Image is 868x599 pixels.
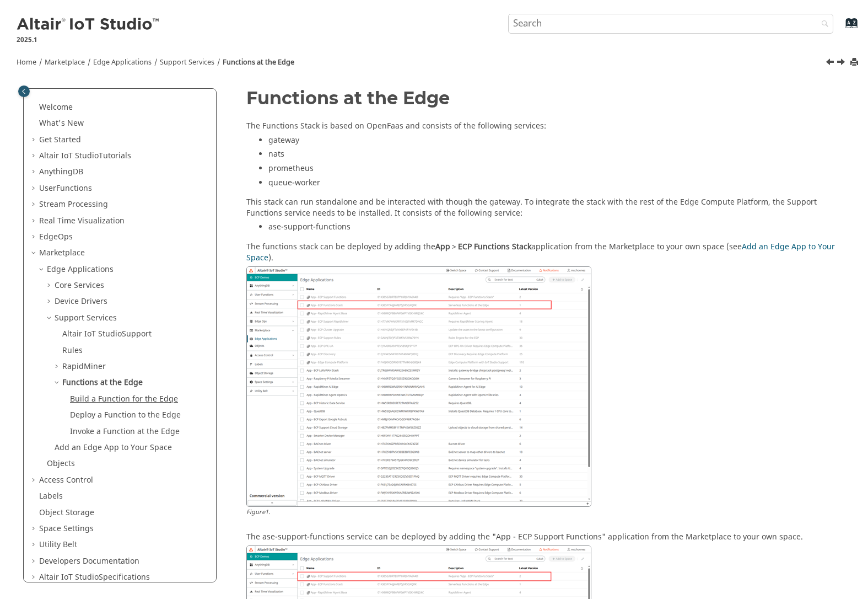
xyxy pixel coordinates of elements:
span: 1 [265,507,268,517]
a: What's New [39,117,84,129]
div: The functions stack can be deployed by adding the application from the Marketplace to your own sp... [246,242,845,526]
a: Functions at the Edge [62,377,143,388]
span: Expand EdgeOps [30,232,39,243]
span: Expand Access Control [30,475,39,486]
span: Expand Core Services [46,280,55,291]
a: Previous topic: Execute Action Using Rule [827,57,835,70]
button: Search [807,14,838,35]
span: Expand Stream Processing [30,199,39,210]
a: Altair IoT StudioSupport [62,328,152,340]
a: Edge Applications [93,57,152,67]
li: gateway [268,135,845,149]
a: RapidMiner [62,361,106,372]
span: Expand Device Drivers [46,296,55,307]
a: Build a Function for the Edge [70,393,178,405]
a: Home [17,57,36,67]
a: Functions at the Edge [223,57,294,67]
a: Real Time Visualization [39,215,125,227]
input: Search query [508,14,834,34]
a: Developers Documentation [39,555,139,567]
span: Expand AnythingDB [30,167,39,178]
p: 2025.1 [17,35,161,45]
span: Altair IoT Studio [39,150,99,162]
a: Stream Processing [39,199,108,210]
span: Expand Developers Documentation [30,556,39,567]
li: ase-support-functions [268,222,845,236]
span: Functions [56,183,92,194]
span: ECP Functions Stack [458,241,531,253]
span: Expand Real Time Visualization [30,216,39,227]
img: marketplace-edge-applications-functions-stack.png [246,266,591,507]
span: Altair IoT Studio [39,571,99,583]
abbr: and then [450,241,458,253]
span: Expand Space Settings [30,523,39,534]
span: Expand Get Started [30,135,39,146]
span: Figure [246,507,270,517]
span: . [268,507,270,517]
a: Object Storage [39,507,94,518]
a: Welcome [39,101,73,113]
span: Collapse Edge Applications [38,264,47,275]
span: Expand Utility Belt [30,539,39,550]
a: Core Services [55,280,104,291]
span: Expand Altair IoT StudioSpecifications [30,572,39,583]
h1: Functions at the Edge [246,88,845,108]
a: EdgeOps [39,231,73,243]
span: Collapse Functions at the Edge [53,377,62,388]
a: Invoke a Function at the Edge [70,426,180,437]
div: The Functions Stack is based on OpenFaas and consists of the following services: [246,121,845,191]
a: AnythingDB [39,166,83,178]
a: Altair IoT StudioSpecifications [39,571,150,583]
span: Collapse Support Services [46,313,55,324]
a: Edge Applications [47,264,114,275]
a: Marketplace [39,247,85,259]
a: Support Services [55,312,117,324]
a: Objects [47,458,75,469]
a: Next topic: Build a Function for the Edge [838,57,847,70]
span: Expand Altair IoT StudioTutorials [30,151,39,162]
ul: Table of Contents [30,102,209,599]
a: Marketplace [45,57,85,67]
span: Collapse Marketplace [30,248,39,259]
span: App [435,241,450,253]
li: prometheus [268,163,845,178]
div: This stack can run standalone and be interacted with though the gateway. To integrate the stack w... [246,197,845,236]
a: Add an Edge App to Your Space [55,442,172,453]
a: Deploy a Function to the Edge [70,409,181,421]
a: Support Services [160,57,214,67]
a: Rules [62,345,83,356]
button: Print this page [851,55,860,70]
a: Labels [39,490,63,502]
img: Altair IoT Studio [17,16,161,34]
a: Get Started [39,134,81,146]
a: Access Control [39,474,93,486]
a: Utility Belt [39,539,77,550]
button: Toggle publishing table of content [18,85,30,97]
li: queue-worker [268,178,845,192]
a: UserFunctions [39,183,92,194]
a: Go to index terms page [827,23,852,34]
a: Space Settings [39,523,94,534]
span: Expand RapidMiner [53,361,62,372]
a: Add an Edge App to Your Space [246,241,835,264]
a: Altair IoT StudioTutorials [39,150,131,162]
span: Altair IoT Studio [62,328,122,340]
a: Device Drivers [55,296,107,307]
li: nats [268,149,845,163]
span: Expand UserFunctions [30,183,39,194]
